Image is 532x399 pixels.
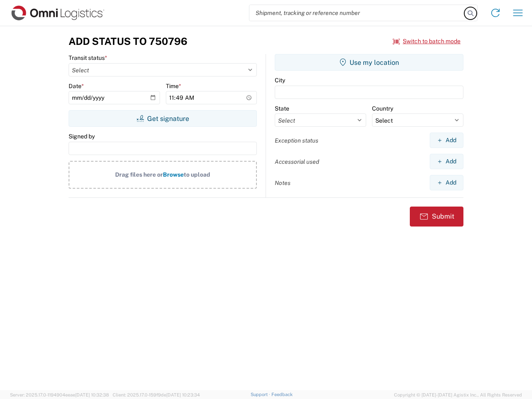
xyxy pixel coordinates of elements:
[251,392,271,397] a: Support
[69,133,95,140] label: Signed by
[275,54,463,71] button: Use my location
[163,171,184,178] span: Browse
[275,76,285,84] label: City
[115,171,163,178] span: Drag files here or
[249,5,465,21] input: Shipment, tracking or reference number
[69,110,257,127] button: Get signature
[69,54,107,62] label: Transit status
[69,35,187,47] h3: Add Status to 750796
[184,171,210,178] span: to upload
[166,392,200,397] span: [DATE] 10:23:34
[75,392,109,397] span: [DATE] 10:32:38
[113,392,200,397] span: Client: 2025.17.0-159f9de
[275,179,291,187] label: Notes
[271,392,293,397] a: Feedback
[410,207,463,227] button: Submit
[372,105,393,112] label: Country
[10,392,109,397] span: Server: 2025.17.0-1194904eeae
[393,34,461,48] button: Switch to batch mode
[166,82,181,90] label: Time
[69,82,84,90] label: Date
[275,137,318,144] label: Exception status
[275,158,319,165] label: Accessorial used
[430,133,463,148] button: Add
[275,105,289,112] label: State
[394,391,522,399] span: Copyright © [DATE]-[DATE] Agistix Inc., All Rights Reserved
[430,175,463,190] button: Add
[430,154,463,169] button: Add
